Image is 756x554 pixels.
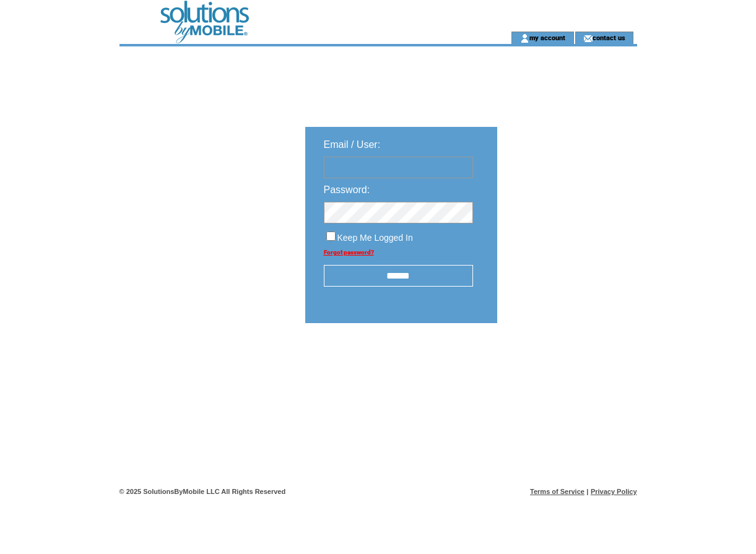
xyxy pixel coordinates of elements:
[324,249,374,256] a: Forgot password?
[520,33,529,43] img: account_icon.gif
[583,33,593,43] img: contact_us_icon.gif
[119,488,286,495] span: © 2025 SolutionsByMobile LLC All Rights Reserved
[324,139,381,150] span: Email / User:
[533,354,595,370] img: transparent.png
[593,33,625,41] a: contact us
[586,488,588,495] span: |
[324,184,370,195] span: Password:
[591,488,637,495] a: Privacy Policy
[529,33,565,41] a: my account
[337,233,413,243] span: Keep Me Logged In
[530,488,584,495] a: Terms of Service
